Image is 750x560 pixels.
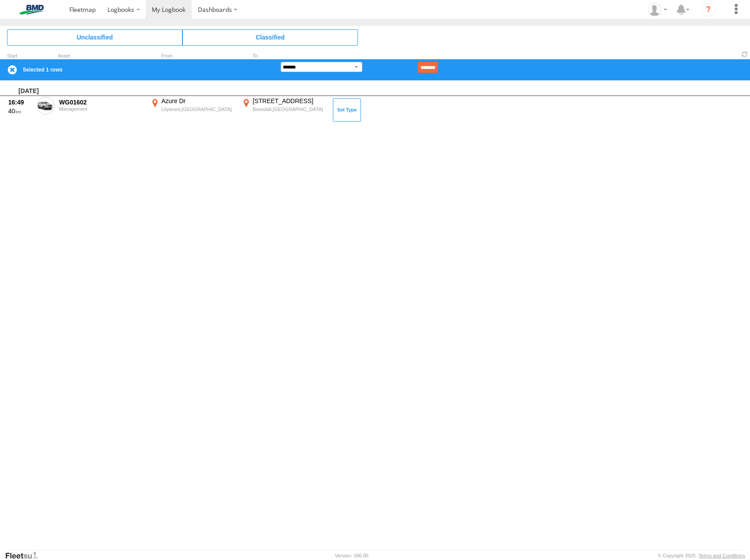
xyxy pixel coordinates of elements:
[9,5,54,14] img: bmd-logo.svg
[7,65,18,75] label: Clear Selection
[8,98,32,106] div: 16:49
[253,106,327,112] div: Boondall,[GEOGRAPHIC_DATA]
[701,3,715,17] i: ?
[59,106,144,111] div: Management
[8,107,32,115] div: 40
[645,3,670,16] div: Steven Bennett
[7,29,182,45] span: Click to view Unclassified Trips
[5,551,45,560] a: Visit our Website
[149,54,237,58] div: From
[253,97,327,105] div: [STREET_ADDRESS]
[333,98,361,121] button: Click to Set
[240,54,328,58] div: To
[161,106,236,112] div: Lilywood,[GEOGRAPHIC_DATA]
[161,97,236,105] div: Azure Dr
[699,553,745,558] a: Terms and Conditions
[58,54,146,58] div: Asset
[658,553,745,558] div: © Copyright 2025 -
[335,553,368,558] div: Version: 306.00
[240,97,328,122] label: Click to View Event Location
[7,54,33,58] div: Click to Sort
[149,97,237,122] label: Click to View Event Location
[59,98,144,106] div: WG01602
[739,50,750,58] span: Refresh
[182,29,358,45] span: Click to view Classified Trips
